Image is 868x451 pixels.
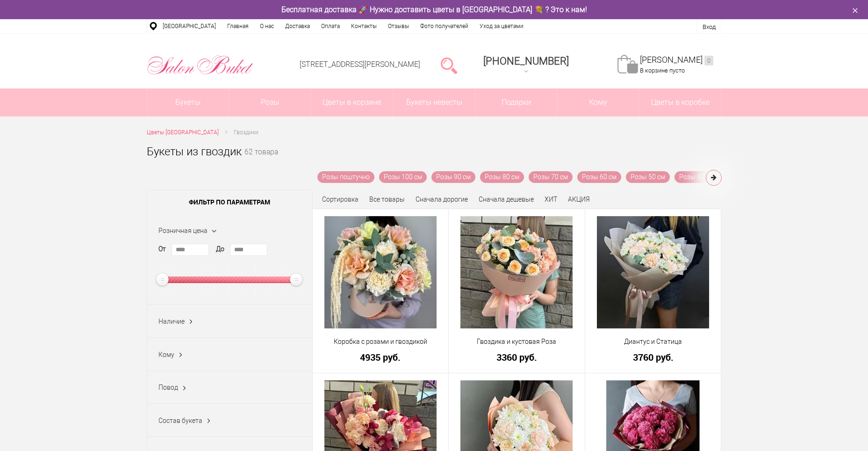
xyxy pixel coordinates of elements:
a: Розы поштучно [317,171,374,183]
img: Гвоздика и кустовая Роза [460,216,573,328]
a: Контакты [345,19,382,33]
h1: Букеты из гвоздик [147,143,242,160]
a: Все товары [369,196,405,203]
a: Розы 70 см [529,171,573,183]
a: Цветы в коробке [639,88,721,116]
a: [STREET_ADDRESS][PERSON_NAME] [300,60,420,69]
a: Букеты [147,88,229,116]
a: Оплата [316,19,345,33]
a: Розы 40 см [674,171,718,183]
a: Букеты невесты [393,88,475,116]
a: Розы 60 см [577,171,621,183]
a: Доставка [280,19,316,33]
div: Бесплатная доставка 🚀 Нужно доставить цветы в [GEOGRAPHIC_DATA] 💐 ? Это к нам! [140,5,729,15]
a: Главная [222,19,254,33]
ins: 0 [704,56,713,65]
span: Состав букета [158,417,202,424]
a: Сначала дорогие [416,196,468,203]
a: Уход за цветами [474,19,529,33]
a: Гвоздика и кустовая Роза [455,337,579,347]
a: Подарки [475,88,557,116]
a: [GEOGRAPHIC_DATA] [157,19,222,33]
a: Цветы в корзине [311,88,393,116]
span: Фильтр по параметрам [147,190,312,214]
a: Розы 50 см [626,171,670,183]
span: Кому [158,351,174,358]
span: Кому [557,88,639,116]
a: АКЦИЯ [568,196,590,203]
a: Сначала дешевые [479,196,534,203]
a: Отзывы [382,19,415,33]
span: Наличие [158,318,185,325]
a: Фото получателей [415,19,474,33]
span: В корзине пусто [640,67,685,74]
a: Розы 80 см [480,171,524,183]
a: О нас [254,19,280,33]
a: Диантус и Статица [591,337,715,347]
span: Розничная цена [158,227,208,234]
a: 4935 руб. [319,352,443,362]
a: Коробка с розами и гвоздикой [319,337,443,347]
a: ХИТ [545,196,557,203]
a: [PERSON_NAME] [640,55,713,65]
a: Розы [229,88,311,116]
img: Диантус и Статица [597,216,709,328]
img: Цветы Нижний Новгород [147,53,254,77]
span: Повод [158,384,178,391]
a: 3760 руб. [591,352,715,362]
a: Вход [703,23,716,30]
label: От [158,244,166,254]
span: Цветы [GEOGRAPHIC_DATA] [147,129,219,136]
small: 62 товара [244,149,278,171]
a: Розы 100 см [379,171,427,183]
label: До [216,244,224,254]
a: Розы 90 см [431,171,475,183]
span: [PHONE_NUMBER] [483,55,569,67]
a: 3360 руб. [455,352,579,362]
span: Сортировка [322,196,359,203]
span: Гвоздики [234,129,258,136]
a: Цветы [GEOGRAPHIC_DATA] [147,128,219,138]
a: [PHONE_NUMBER] [478,52,574,79]
img: Коробка с розами и гвоздикой [324,216,437,328]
